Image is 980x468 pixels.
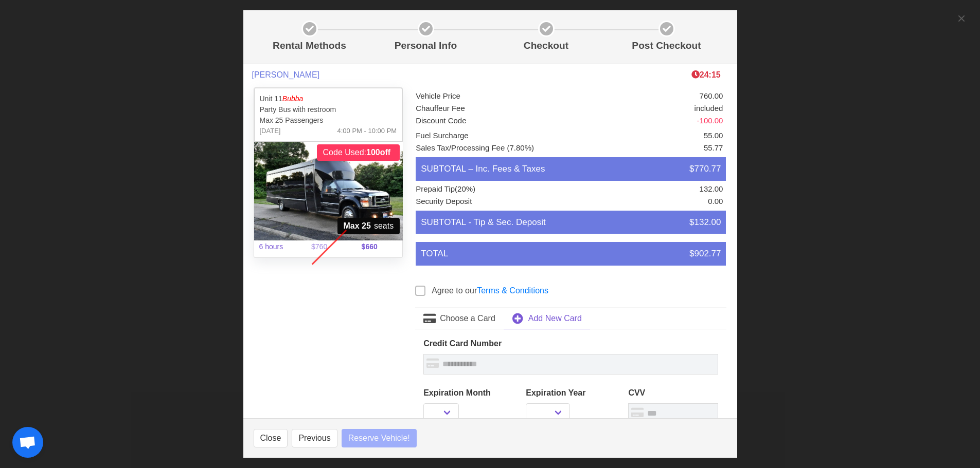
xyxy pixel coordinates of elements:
[691,70,721,79] span: The clock is ticking ⁠— this timer shows how long we'll hold this limo during checkout. If time r...
[490,39,602,53] p: Checkout
[526,387,616,399] label: Expiration Year
[12,427,43,458] div: Open chat
[691,70,721,79] b: 24:15
[317,144,400,161] span: Code Used:
[260,115,397,126] p: Max 25 Passengers
[577,183,723,196] li: 132.00
[689,247,721,260] span: $902.77
[254,142,403,240] img: 11%2001.jpg
[342,429,417,447] button: Reserve Vehicle!
[416,142,577,155] li: Sales Tax/Processing Fee (7.80%)
[416,157,726,181] li: SUBTOTAL – Inc. Fees & Taxes
[423,387,513,399] label: Expiration Month
[416,90,577,103] li: Vehicle Price
[577,142,723,155] li: 55.77
[416,242,726,266] li: TOTAL
[416,211,726,234] li: SUBTOTAL - Tip & Sec. Deposit
[689,216,721,229] span: $132.00
[423,338,718,350] label: Credit Card Number
[416,183,577,196] li: Prepaid Tip
[260,93,397,104] p: Unit 11
[254,429,288,447] button: Close
[370,39,482,53] p: Personal Info
[253,235,301,258] span: 6 hours
[260,126,281,136] span: [DATE]
[344,220,371,232] strong: Max 25
[416,196,577,208] li: Security Deposit
[258,39,362,53] p: Rental Methods
[689,162,721,176] span: $770.77
[577,130,723,142] li: 55.00
[416,103,577,115] li: Chauffeur Fee
[292,429,337,447] button: Previous
[348,432,410,444] span: Reserve Vehicle!
[282,95,303,103] em: Bubba
[455,184,475,193] span: (20%)
[440,312,495,325] span: Choose a Card
[337,218,400,234] span: seats
[416,130,577,142] li: Fuel Surcharge
[528,312,582,325] span: Add New Card
[416,116,466,125] span: Discount Code
[577,103,723,115] li: included
[628,387,718,399] label: CVV
[577,90,723,103] li: 760.00
[432,285,548,297] label: Agree to our
[252,70,320,80] span: [PERSON_NAME]
[305,235,353,258] span: $760
[477,286,548,295] a: Terms & Conditions
[577,115,723,127] li: -100.00
[611,39,723,53] p: Post Checkout
[577,196,723,208] li: 0.00
[260,104,397,115] p: Party Bus with restroom
[337,126,397,136] span: 4:00 PM - 10:00 PM
[366,146,390,159] strong: 100off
